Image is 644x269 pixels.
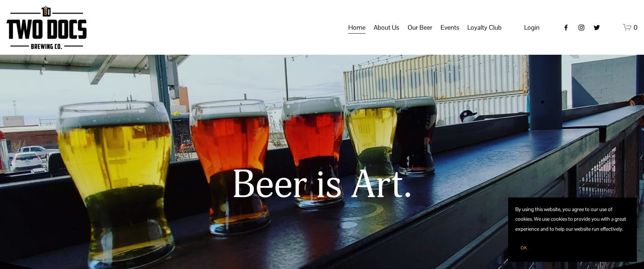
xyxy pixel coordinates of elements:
a: Home [348,21,365,34]
span: Events [441,21,459,34]
a: folder dropdown [441,21,459,34]
h1: Beer is Art. [72,164,572,207]
a: folder dropdown [467,21,502,34]
a: instagram-unauth [578,24,585,31]
span: Loyalty Club [467,21,502,34]
span: Login [524,23,540,31]
a: Login [524,21,540,34]
button: OK [515,241,532,255]
span: 0 [634,23,638,31]
span: About Us [374,21,399,34]
a: folder dropdown [408,21,432,34]
section: Cookie banner [508,197,637,262]
a: twitter-unauth [593,24,600,31]
span: OK [521,245,527,251]
img: Two Docs Brewing Co. [6,6,87,49]
a: Facebook [562,24,570,31]
a: 0 items in cart [623,23,638,32]
span: Our Beer [408,21,432,34]
p: By using this website, you agree to our use of cookies. We use cookies to provide you with a grea... [515,205,630,234]
a: folder dropdown [374,21,399,34]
